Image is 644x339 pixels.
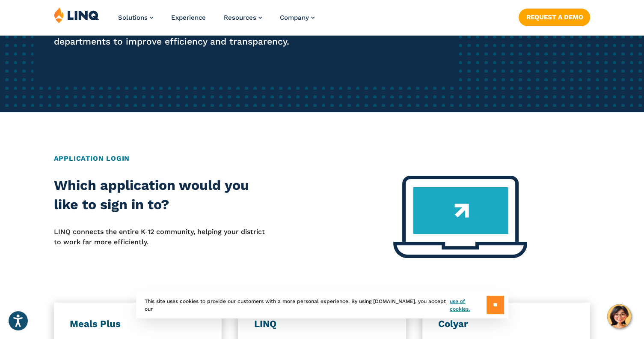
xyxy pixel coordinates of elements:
a: Request a Demo [519,9,590,26]
span: Resources [224,14,256,21]
a: Company [280,14,315,21]
a: Resources [224,14,262,21]
nav: Button Navigation [519,7,590,26]
a: Solutions [118,14,153,21]
h2: Which application would you like to sign in to? [54,176,268,215]
a: Experience [171,14,206,21]
a: use of cookies. [450,297,486,313]
h2: Application Login [54,153,591,164]
div: This site uses cookies to provide our customers with a more personal experience. By using [DOMAIN... [136,291,508,318]
span: Solutions [118,14,148,21]
p: LINQ connects the entire K‑12 community, helping your district to work far more efficiently. [54,227,268,248]
nav: Primary Navigation [118,7,315,35]
span: Company [280,14,309,21]
button: Hello, have a question? Let’s chat. [607,304,631,328]
img: LINQ | K‑12 Software [54,7,99,23]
